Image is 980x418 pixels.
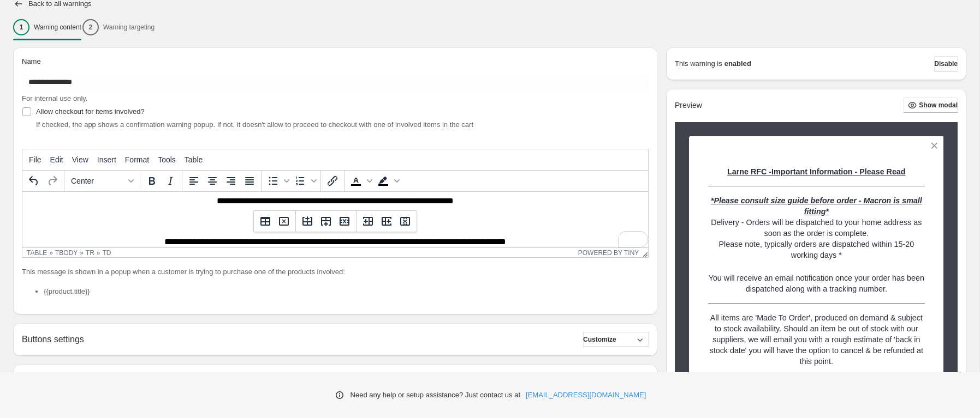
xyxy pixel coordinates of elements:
button: Formats [67,172,138,190]
span: Allow checkout for items involved? [36,107,145,116]
button: 1Warning content [13,16,81,39]
h2: Preview [675,101,702,110]
iframe: Rich Text Area [22,192,648,247]
button: Align right [222,172,240,190]
div: Numbered list [291,172,318,190]
button: Insert row before [298,212,317,231]
p: Delivery - Orders will be dispatched to your home address as soon as the order is complete. [708,217,925,239]
button: Insert column after [377,212,396,231]
div: Resize [639,248,648,257]
button: Insert/edit link [323,172,342,190]
li: {{product.title}} [44,286,649,297]
button: Show modal [904,98,958,113]
button: Redo [43,172,62,190]
span: File [29,155,41,164]
button: Table properties [256,212,275,231]
div: » [97,249,100,257]
button: Bold [142,172,161,190]
span: Customize [583,335,616,344]
span: Name [22,57,41,65]
button: Delete column [396,212,414,231]
strong: Larne RFC -Important Information - Please Read [727,167,906,176]
button: Align center [203,172,222,190]
a: [EMAIL_ADDRESS][DOMAIN_NAME] [526,390,646,401]
a: Powered by Tiny [578,249,639,257]
div: table [27,249,47,257]
div: Text color [347,172,374,190]
div: 1 [13,19,29,35]
span: Insert [97,155,116,164]
div: Background color [374,172,401,190]
strong: enabled [724,58,751,69]
div: tbody [55,249,78,257]
button: Undo [25,172,43,190]
p: Please note, typically orders are dispatched within 15-20 working days * [708,239,925,261]
span: Edit [50,155,63,164]
span: View [72,155,88,164]
span: Disable [934,59,958,68]
div: td [103,249,111,257]
button: Align left [185,172,203,190]
div: » [49,249,53,257]
h2: Buttons settings [22,334,84,344]
p: You will receive an email notification once your order has been dispatched along with a tracking ... [708,272,925,294]
span: Show modal [919,101,958,110]
button: Delete table [275,212,293,231]
button: Insert column before [359,212,377,231]
span: Center [71,177,124,185]
span: Table [185,155,203,164]
div: » [80,249,84,257]
p: Warning content [34,23,81,32]
span: If checked, the app shows a confirmation warning popup. If not, it doesn't allow to proceed to ch... [36,120,473,129]
p: All items are 'Made To Order', produced on demand & subject to stock availability. Should an item... [708,312,925,367]
p: This message is shown in a popup when a customer is trying to purchase one of the products involved: [22,266,649,277]
span: For internal use only. [22,94,87,102]
button: Insert row after [317,212,335,231]
div: Bullet list [264,172,291,190]
button: Delete row [335,212,354,231]
span: Format [125,155,149,164]
span: Tools [158,155,176,164]
strong: *Please consult size guide before order - Macron is small fitting* [711,196,922,216]
button: Customize [583,332,649,347]
button: Disable [934,56,958,71]
button: Italic [161,172,180,190]
button: Justify [240,172,259,190]
p: This warning is [675,58,722,69]
div: tr [86,249,94,257]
